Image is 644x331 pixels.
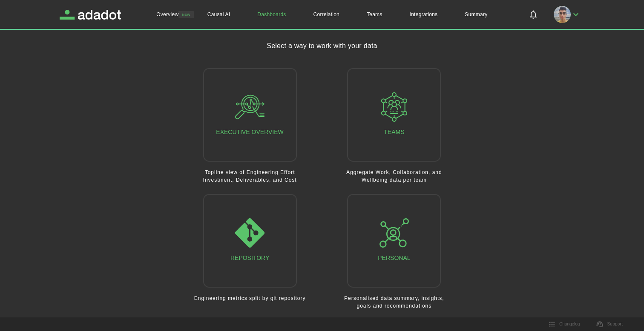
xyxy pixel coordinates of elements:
[347,194,441,288] button: Personal
[544,318,585,331] button: Changelog
[337,168,451,184] p: Aggregate Work, Collaboration, and Wellbeing data per team
[378,218,410,263] div: Personal
[60,10,121,20] a: Adadot Homepage
[216,92,283,137] div: Executive Overview
[337,294,451,310] p: Personalised data summary, insights, goals and recommendations
[193,294,307,302] p: Engineering metrics split by git repository
[203,68,297,162] button: Executive Overview
[347,68,441,162] button: Teams
[203,194,297,288] button: Repository
[193,168,307,184] p: Topline view of Engineering Effort Investment, Deliverables, and Cost
[523,4,543,25] button: Notifications
[550,3,584,26] button: groussosDev
[267,41,377,51] h1: Select a way to work with your data
[592,318,628,331] a: Support
[379,92,409,137] div: Teams
[230,218,269,263] div: Repository
[554,6,571,23] img: groussosDev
